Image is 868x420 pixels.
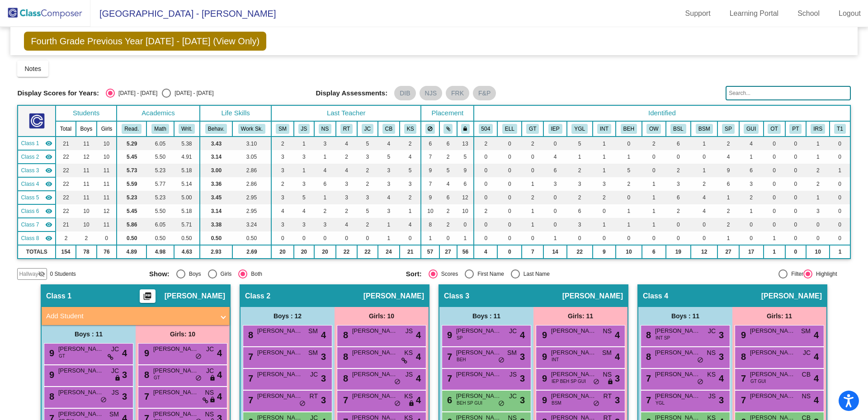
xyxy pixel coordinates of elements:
button: ELL [502,124,517,134]
th: Jill Stetser [294,121,314,137]
td: 3 [593,177,616,191]
td: 6 [666,191,691,204]
td: 1 [294,137,314,150]
button: T1 [834,124,846,134]
td: 0 [474,164,497,177]
td: 5.38 [174,137,200,150]
button: INT [597,124,611,134]
td: 6 [717,177,739,191]
td: Luke Dickson - No Class Name [18,204,56,218]
td: 1 [616,150,642,164]
td: 2 [336,204,357,218]
td: 3 [543,177,566,191]
td: 3 [314,137,336,150]
button: JC [362,124,373,134]
td: 5.00 [174,191,200,204]
mat-chip: NJS [420,86,442,100]
td: 4 [336,164,357,177]
td: 10 [457,204,474,218]
th: Last Teacher [271,105,421,121]
td: 3 [567,177,593,191]
td: 10 [76,204,97,218]
th: Basic Skills Student for Math [691,121,717,137]
td: 4 [543,150,566,164]
td: 2 [691,177,717,191]
td: 4 [439,177,457,191]
td: 0 [497,150,522,164]
td: 5.59 [117,177,147,191]
td: 13 [457,137,474,150]
td: 1 [739,150,764,164]
td: 1 [691,137,717,150]
td: 4 [378,137,400,150]
td: 5.23 [146,191,174,204]
td: 3 [271,150,294,164]
td: 2 [739,191,764,204]
button: NS [319,124,331,134]
td: 0 [474,191,497,204]
td: 11 [97,191,117,204]
td: 7 [421,150,439,164]
td: 3.14 [200,150,232,164]
td: 0 [785,150,807,164]
td: 3 [357,191,378,204]
span: Class 3 [21,166,39,175]
td: 3 [336,177,357,191]
td: 0 [642,150,666,164]
th: Life Skills [200,105,271,121]
th: Keep away students [421,121,439,137]
button: YGL [571,124,588,134]
button: Work Sk. [238,124,265,134]
td: 0 [474,177,497,191]
button: GUI [744,124,759,134]
td: 0 [785,191,807,204]
th: Kim Schlegel [400,121,421,137]
td: 5.45 [117,150,147,164]
td: 0 [691,150,717,164]
td: 5.23 [146,164,174,177]
td: 11 [76,137,97,150]
button: GT [526,124,539,134]
td: 6 [439,191,457,204]
td: 0 [497,137,522,150]
td: 2 [400,191,421,204]
td: Samantha Rainey - No Class Name [18,191,56,204]
button: SM [276,124,289,134]
td: 0 [785,177,807,191]
td: 0 [764,150,785,164]
td: 1 [830,164,850,177]
td: 4 [691,191,717,204]
td: 3 [271,191,294,204]
td: 0 [764,137,785,150]
td: 5 [378,150,400,164]
a: Learning Portal [722,6,786,21]
th: English Language Learner [497,121,522,137]
td: 4.91 [174,150,200,164]
mat-icon: picture_as_pdf [142,292,153,304]
td: 4 [717,150,739,164]
th: Girls [97,121,117,137]
button: Writ. [179,124,195,134]
mat-chip: DIB [394,86,415,100]
td: 3.05 [232,150,271,164]
td: 6 [457,177,474,191]
button: PT [789,124,802,134]
td: 9 [717,164,739,177]
td: 0 [497,164,522,177]
td: 0 [474,150,497,164]
td: 6 [421,137,439,150]
td: 6 [739,164,764,177]
td: 12 [457,191,474,204]
td: 9 [457,164,474,177]
td: 3 [378,177,400,191]
td: 0 [666,150,691,164]
td: 2 [616,177,642,191]
th: 504 Plan [474,121,497,137]
mat-panel-title: Add Student [46,311,214,321]
th: Carolyn Baldwin [378,121,400,137]
th: Basic Skills Student for ELA [666,121,691,137]
button: BSM [696,124,713,134]
button: JS [298,124,310,134]
th: Samantha Mello [271,121,294,137]
span: Display Scores for Years: [17,89,99,97]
